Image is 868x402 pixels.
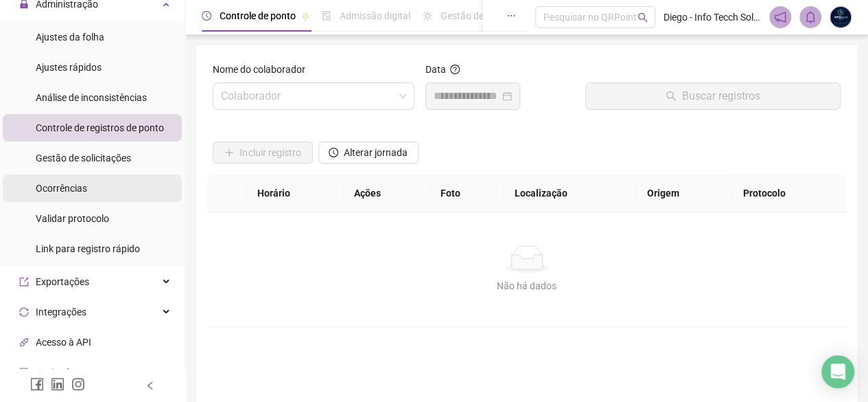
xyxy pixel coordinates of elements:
label: Nome do colaborador [213,62,314,77]
span: Controle de registros de ponto [36,122,164,133]
span: Acesso à API [36,337,91,348]
span: sync [19,307,29,317]
span: left [145,381,155,390]
span: Exportações [36,276,89,287]
img: 5142 [830,7,851,27]
button: Alterar jornada [318,142,419,164]
span: Aceite de uso [36,367,92,378]
th: Localização [504,175,636,212]
span: Integrações [36,306,86,317]
button: Incluir registro [213,142,313,164]
span: Diego - Info Tecch Soluções Corporativa em T.I [664,10,762,25]
th: Foto [430,175,504,212]
th: Ações [343,175,430,212]
span: notification [774,11,786,23]
span: Análise de inconsistências [36,92,147,103]
span: linkedin [51,377,64,391]
span: export [19,277,29,287]
th: Origem [636,175,732,212]
div: Open Intercom Messenger [821,355,854,388]
span: instagram [71,377,85,391]
span: Link para registro rápido [36,243,140,254]
span: audit [19,368,29,377]
span: question-circle [450,65,460,74]
span: Ajustes rápidos [36,62,102,73]
span: Validar protocolo [36,213,109,224]
span: facebook [30,377,44,391]
span: Data [425,64,446,75]
span: Ajustes da folha [36,32,104,43]
span: Alterar jornada [344,145,408,160]
button: Buscar registros [585,82,841,110]
span: Ocorrências [36,183,87,194]
a: Alterar jornada [318,148,419,159]
span: api [19,337,29,347]
span: clock-circle [329,148,338,157]
th: Horário [246,175,344,212]
div: Não há dados [224,278,830,293]
span: Gestão de solicitações [36,153,131,164]
span: bell [804,11,817,23]
th: Protocolo [732,175,846,212]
